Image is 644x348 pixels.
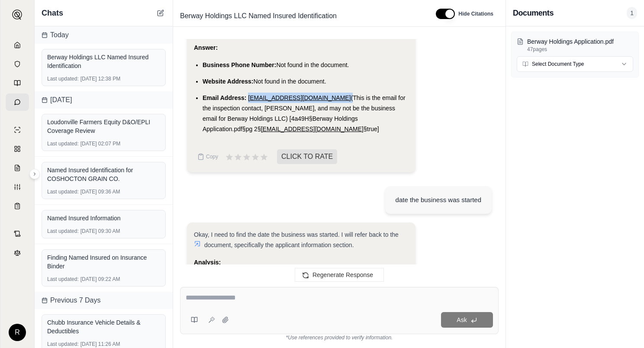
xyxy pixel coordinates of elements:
a: Coverage Table [6,197,29,215]
a: [EMAIL_ADDRESS][DOMAIN_NAME] [261,126,364,132]
span: Copy [206,153,218,160]
div: Chubb Insurance Vehicle Details & Deductibles [47,318,160,335]
span: Hide Citations [458,10,493,17]
div: Today [35,26,173,44]
button: Expand sidebar [29,169,40,179]
button: Berway Holdings Application.pdf47pages [517,37,633,53]
h3: Documents [513,7,554,19]
button: Expand sidebar [9,6,26,23]
a: Home [6,36,29,54]
a: Prompt Library [6,74,29,92]
div: Named Insured Information [47,214,160,222]
div: Previous 7 Days [35,292,173,309]
div: [DATE] 02:07 PM [47,140,160,147]
div: Finding Named Insured on Insurance Binder [47,253,160,271]
span: Last updated: [47,276,79,283]
span: Business Phone Number: [203,61,276,68]
a: Contract Analysis [6,225,29,242]
span: Okay, I need to find the date the business was started. I will refer back to the [194,231,399,238]
button: Ask [441,312,493,328]
a: Chat [6,93,29,111]
span: Last updated: [47,140,79,147]
span: Last updated: [47,341,79,348]
div: Edit Title [177,9,425,23]
div: [DATE] 09:30 AM [47,228,160,235]
div: Berway Holdings LLC Named Insured Identification [47,53,160,70]
span: CLICK TO RATE [277,149,337,164]
span: Chats [42,7,63,19]
strong: Answer: [194,44,218,51]
span: Ask [457,316,467,323]
a: [EMAIL_ADDRESS][DOMAIN_NAME] [248,94,351,101]
span: 1 [627,7,637,19]
p: Berway Holdings Application.pdf [527,37,633,46]
a: Single Policy [6,121,29,139]
div: date the business was started [396,195,481,205]
span: §true] [364,126,379,132]
span: Website Address: [203,78,253,85]
div: R [9,324,26,341]
span: Not found in the document. [253,78,326,85]
div: [DATE] 11:26 AM [47,341,160,348]
span: (This is the email for the inspection contact, [PERSON_NAME], and may not be the business email f... [203,94,406,132]
span: Last updated: [47,228,79,235]
img: Expand sidebar [12,10,23,20]
div: [DATE] 12:38 PM [47,75,160,82]
span: Regenerate Response [312,271,373,278]
button: Copy [194,148,222,165]
a: Claim Coverage [6,159,29,177]
button: New Chat [155,8,166,18]
div: [DATE] 09:22 AM [47,276,160,283]
a: Custom Report [6,178,29,196]
span: Email Address: [203,94,246,101]
button: Regenerate Response [295,268,384,282]
span: Last updated: [47,75,79,82]
div: [DATE] 09:36 AM [47,188,160,195]
a: Policy Comparisons [6,140,29,158]
span: document, specifically the applicant information section. [204,242,354,248]
div: Named Insured Identification for COSHOCTON GRAIN CO. [47,166,160,183]
span: Not found in the document. [276,61,349,68]
div: [DATE] [35,91,173,109]
div: *Use references provided to verify information. [180,334,499,341]
a: Legal Search Engine [6,244,29,261]
p: 47 pages [527,46,633,53]
span: Last updated: [47,188,79,195]
a: Documents Vault [6,55,29,73]
div: Loudonville Farmers Equity D&O/EPLI Coverage Review [47,118,160,135]
strong: Analysis: [194,259,221,266]
span: Berway Holdings LLC Named Insured Identification [177,9,340,23]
